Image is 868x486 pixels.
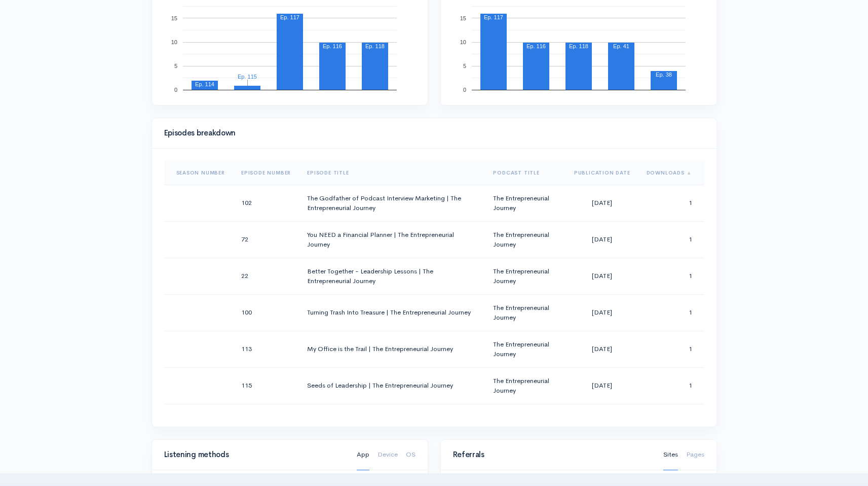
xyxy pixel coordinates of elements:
a: App [357,439,369,470]
td: 1 [638,294,704,331]
th: Sort column [566,161,638,185]
text: Ep. 114 [195,81,214,87]
td: The Godfather of Podcast Interview Marketing | The Entrepreneurial Journey [299,185,485,221]
td: 107 [233,404,299,440]
text: 15 [171,15,177,21]
text: Ep. 117 [484,14,503,20]
td: [DATE] [566,367,638,404]
td: 1 [638,404,704,440]
th: Sort column [164,161,233,185]
text: 0 [174,87,177,93]
text: 10 [171,39,177,45]
td: Seeds of Leadership | The Entrepreneurial Journey [299,367,485,404]
td: The Entrepreneurial Journey [485,294,565,331]
td: 113 [233,331,299,367]
td: [DATE] [566,221,638,258]
td: 102 [233,185,299,221]
td: [DATE] [566,185,638,221]
td: [DATE] [566,294,638,331]
text: 0 [463,87,466,93]
td: [DATE] [566,258,638,294]
td: Turning Trash Into Treasure | The Entrepreneurial Journey [299,294,485,331]
td: 1 [638,367,704,404]
td: [DATE] [566,404,638,440]
th: Sort column [485,161,565,185]
td: 1 [638,185,704,221]
h4: Episodes breakdown [164,129,698,137]
td: The Entrepreneurial Journey [485,331,565,367]
td: 115 [233,367,299,404]
td: 1 [638,258,704,294]
a: Sites [663,439,678,470]
text: Ep. 117 [280,14,299,20]
td: [DATE] [566,331,638,367]
td: The Entrepreneurial Journey [485,221,565,258]
a: OS [406,439,416,470]
th: Sort column [233,161,299,185]
td: 72 [233,221,299,258]
td: The Entrepreneurial Journey [485,258,565,294]
h4: Listening methods [164,450,345,459]
a: Pages [686,439,704,470]
td: The Entrepreneurial Journey [485,367,565,404]
td: The Entrepreneurial Journey [485,404,565,440]
text: 10 [460,39,466,45]
td: 1 [638,221,704,258]
text: Ep. 118 [365,43,385,49]
text: Ep. 115 [238,74,257,80]
td: Better Together - Leadership Lessons | The Entrepreneurial Journey [299,258,485,294]
text: Ep. 41 [613,43,629,49]
td: The Entrepreneurial Journey [485,185,565,221]
text: 15 [460,15,466,21]
th: Sort column [638,161,704,185]
td: You NEED a Financial Planner | The Entrepreneurial Journey [299,221,485,258]
h4: Referrals [453,450,651,459]
td: My Office is the Trail | The Entrepreneurial Journey [299,331,485,367]
text: 5 [174,63,177,69]
text: Ep. 38 [656,72,672,78]
th: Sort column [299,161,485,185]
td: 100 [233,294,299,331]
text: Ep. 118 [569,43,588,49]
text: Ep. 116 [526,43,546,49]
text: Ep. 116 [323,43,342,49]
td: 22 [233,258,299,294]
a: Device [378,439,398,470]
text: 5 [463,63,466,69]
td: Gratitude and Grit | The Entrepreneurial Journey [299,404,485,440]
td: 1 [638,331,704,367]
